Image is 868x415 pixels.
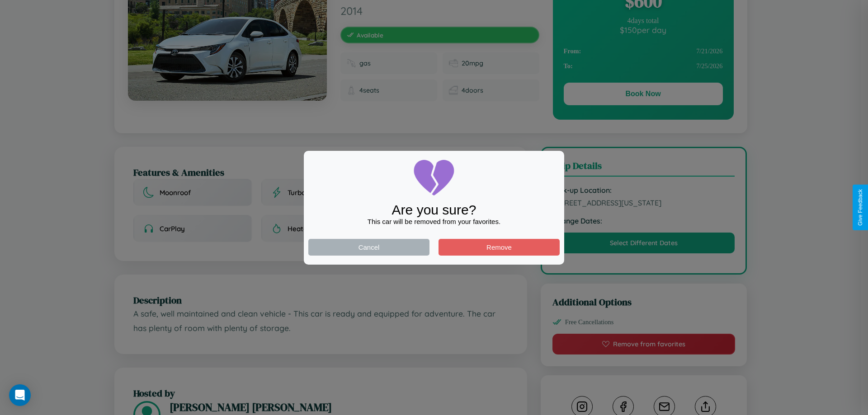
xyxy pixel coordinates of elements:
[9,384,31,406] div: Open Intercom Messenger
[857,189,863,226] div: Give Feedback
[308,239,429,256] button: Cancel
[308,218,560,225] div: This car will be removed from your favorites.
[411,155,457,201] img: broken-heart
[308,202,560,218] div: Are you sure?
[439,239,560,256] button: Remove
